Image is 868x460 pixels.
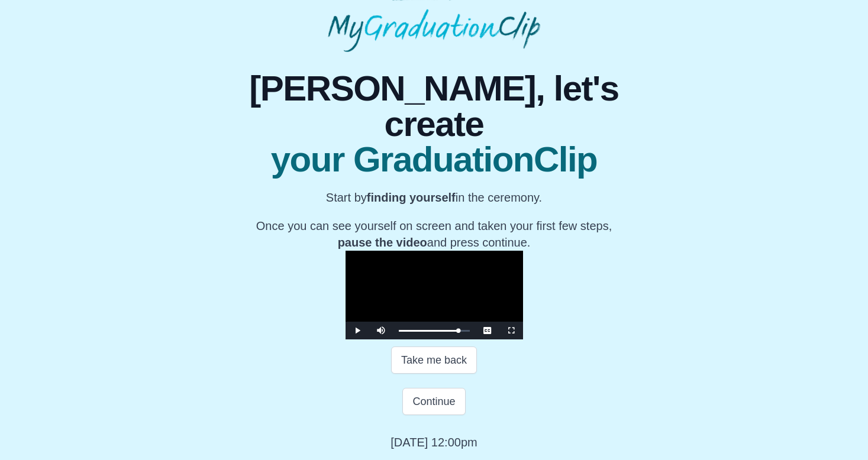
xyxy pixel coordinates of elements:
span: [PERSON_NAME], let's create [217,71,651,142]
button: Fullscreen [499,322,523,339]
button: Continue [402,388,465,415]
div: Progress Bar [399,330,470,332]
button: Mute [369,322,393,339]
b: pause the video [338,236,427,249]
span: your GraduationClip [217,142,651,177]
div: Video Player [346,251,523,339]
p: Start by in the ceremony. [217,189,651,206]
p: Once you can see yourself on screen and taken your first few steps, and press continue. [217,218,651,251]
button: Captions [476,322,499,339]
button: Take me back [391,346,477,374]
button: Play [346,322,369,339]
b: finding yourself [367,191,456,204]
p: [DATE] 12:00pm [391,434,477,451]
